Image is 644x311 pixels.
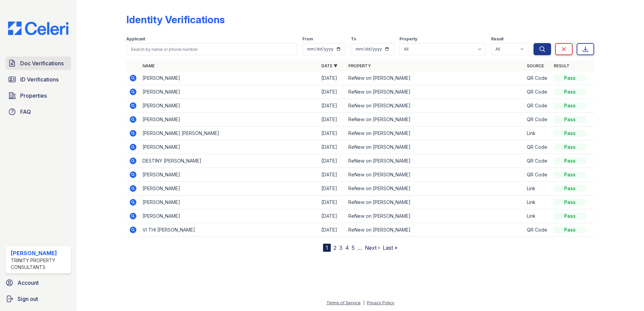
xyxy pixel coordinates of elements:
[319,182,346,196] td: [DATE]
[348,63,371,68] a: Property
[365,244,380,251] a: Next ›
[346,154,524,168] td: ReNew on [PERSON_NAME]
[333,244,336,251] a: 2
[527,63,544,68] a: Source
[524,127,551,140] td: Link
[339,244,343,251] a: 3
[524,223,551,237] td: QR Code
[5,105,71,118] a: FAQ
[326,300,361,305] a: Terms of Service
[345,244,349,251] a: 4
[126,36,145,42] label: Applicant
[5,89,71,102] a: Properties
[554,144,586,150] div: Pass
[357,244,362,252] span: …
[554,199,586,206] div: Pass
[352,244,355,251] a: 5
[524,140,551,154] td: QR Code
[20,75,59,83] span: ID Verifications
[346,85,524,99] td: ReNew on [PERSON_NAME]
[319,71,346,85] td: [DATE]
[554,102,586,109] div: Pass
[319,154,346,168] td: [DATE]
[524,196,551,209] td: Link
[346,99,524,113] td: ReNew on [PERSON_NAME]
[524,71,551,85] td: QR Code
[554,130,586,137] div: Pass
[554,213,586,219] div: Pass
[140,223,319,237] td: VI THI [PERSON_NAME]
[323,244,331,252] div: 1
[319,168,346,182] td: [DATE]
[554,89,586,95] div: Pass
[11,257,68,271] div: Trinity Property Consultants
[5,57,71,70] a: Doc Verifications
[319,127,346,140] td: [DATE]
[383,244,397,251] a: Last »
[20,59,64,67] span: Doc Verifications
[319,113,346,127] td: [DATE]
[346,140,524,154] td: ReNew on [PERSON_NAME]
[524,99,551,113] td: QR Code
[491,36,504,42] label: Result
[3,22,74,35] img: CE_Logo_Blue-a8612792a0a2168367f1c8372b55b34899dd931a85d93a1a3d3e32e68fde9ad4.png
[140,85,319,99] td: [PERSON_NAME]
[554,63,570,68] a: Result
[524,209,551,223] td: Link
[319,85,346,99] td: [DATE]
[554,116,586,123] div: Pass
[5,73,71,86] a: ID Verifications
[302,36,313,42] label: From
[346,71,524,85] td: ReNew on [PERSON_NAME]
[126,43,297,55] input: Search by name or phone number
[554,227,586,233] div: Pass
[554,75,586,81] div: Pass
[11,249,68,257] div: [PERSON_NAME]
[524,154,551,168] td: QR Code
[554,171,586,178] div: Pass
[351,36,356,42] label: To
[140,196,319,209] td: [PERSON_NAME]
[367,300,394,305] a: Privacy Policy
[140,154,319,168] td: DESTINY [PERSON_NAME]
[554,185,586,192] div: Pass
[319,223,346,237] td: [DATE]
[140,168,319,182] td: [PERSON_NAME]
[524,182,551,196] td: Link
[346,223,524,237] td: ReNew on [PERSON_NAME]
[142,63,155,68] a: Name
[346,127,524,140] td: ReNew on [PERSON_NAME]
[140,182,319,196] td: [PERSON_NAME]
[319,196,346,209] td: [DATE]
[346,182,524,196] td: ReNew on [PERSON_NAME]
[346,196,524,209] td: ReNew on [PERSON_NAME]
[319,209,346,223] td: [DATE]
[140,127,319,140] td: [PERSON_NAME] [PERSON_NAME]
[346,113,524,127] td: ReNew on [PERSON_NAME]
[346,168,524,182] td: ReNew on [PERSON_NAME]
[140,99,319,113] td: [PERSON_NAME]
[140,209,319,223] td: [PERSON_NAME]
[524,113,551,127] td: QR Code
[18,295,38,303] span: Sign out
[18,279,39,287] span: Account
[399,36,417,42] label: Property
[126,13,225,26] div: Identity Verifications
[20,108,31,116] span: FAQ
[20,92,47,100] span: Properties
[524,85,551,99] td: QR Code
[346,209,524,223] td: ReNew on [PERSON_NAME]
[3,292,74,306] a: Sign out
[554,158,586,164] div: Pass
[321,63,337,68] a: Date ▼
[140,71,319,85] td: [PERSON_NAME]
[3,276,74,289] a: Account
[524,168,551,182] td: QR Code
[319,99,346,113] td: [DATE]
[363,300,364,305] div: |
[140,113,319,127] td: [PERSON_NAME]
[319,140,346,154] td: [DATE]
[140,140,319,154] td: [PERSON_NAME]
